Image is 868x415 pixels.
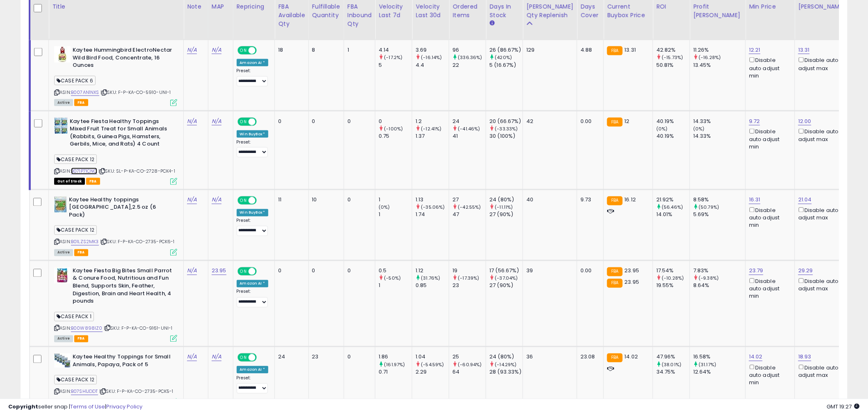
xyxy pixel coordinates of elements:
div: 1 [379,196,412,204]
div: Disable auto adjust min [749,206,788,229]
small: (0%) [379,204,390,211]
div: 0 [347,267,369,275]
a: B007AN1NXS [71,89,99,96]
div: 1.37 [416,132,449,140]
div: 47.96% [656,353,690,361]
small: (31.17%) [699,362,716,368]
span: OFF [255,197,268,204]
div: 0 [278,267,302,275]
div: 24 [278,353,302,361]
div: 4.4 [416,62,449,69]
a: N/A [212,117,222,125]
span: ON [238,354,249,361]
div: Preset: [237,289,269,308]
small: (-11.11%) [495,204,513,211]
div: 20 (66.67%) [489,118,523,125]
div: 8.58% [693,196,745,204]
small: (-16.14%) [421,54,442,61]
img: 515pyp3y0sL._SL40_.jpg [54,196,67,213]
div: Profit [PERSON_NAME] [693,2,742,20]
span: CASE PACK 12 [54,375,97,385]
span: CASE PACK 12 [54,226,97,235]
div: Disable auto adjust max [798,363,844,379]
a: B07SH1JDDT [71,388,98,395]
small: (-16.28%) [699,54,721,61]
div: 27 (90%) [489,282,523,290]
b: Kaytee Healthy toppings [GEOGRAPHIC_DATA],2.5 oz (6 Pack) [69,196,169,221]
span: 23.95 [625,267,640,275]
small: (-60.94%) [458,362,482,368]
div: 19.55% [656,282,690,290]
span: | SKU: F-P-KA-CO-2735-PCK5-1 [99,388,174,395]
div: 14.33% [693,118,745,125]
div: 1.13 [416,196,449,204]
div: 0 [347,196,369,204]
div: 5 (16.67%) [489,62,523,69]
a: B071P71CNC [71,168,97,175]
div: Amazon AI * [237,59,269,66]
a: 18.93 [798,353,811,361]
div: 42.82% [656,46,690,54]
div: 1.12 [416,267,449,275]
a: N/A [187,196,197,204]
div: FBA inbound Qty [347,2,372,28]
a: 23.79 [749,267,763,275]
div: 22 [452,62,486,69]
small: FBA [607,279,622,288]
div: MAP [212,2,230,11]
span: | SKU: SL-P-KA-CO-2728-PCK4-1 [98,168,175,174]
div: Disable auto adjust min [749,363,788,387]
span: | SKU: F-P-KA-CO-9161-UNI-1 [104,325,173,332]
span: ON [238,47,249,54]
div: 5 [379,62,412,69]
small: (336.36%) [458,54,482,61]
div: 5.69% [693,211,745,219]
small: (-14.29%) [495,362,516,368]
strong: Copyright [8,403,38,410]
div: 1.74 [416,211,449,219]
a: 12.00 [798,117,811,125]
div: Amazon AI * [237,280,269,287]
div: 8 [312,46,338,54]
small: FBA [607,196,622,205]
div: Fulfillable Quantity [312,2,340,20]
div: FBA Available Qty [278,2,305,28]
small: FBA [607,267,622,276]
small: (-17.2%) [384,54,402,61]
div: 0 [312,267,338,275]
span: 23.95 [625,278,640,286]
div: 1.04 [416,353,449,361]
div: 16.58% [693,353,745,361]
div: 14.01% [656,211,690,219]
small: (56.46%) [662,204,683,211]
span: | SKU: F-P-KA-CO-2735-PCK6-1 [100,239,175,245]
div: 2.29 [416,369,449,376]
div: 1.2 [416,118,449,125]
div: 34.75% [656,369,690,376]
span: CASE PACK 12 [54,155,97,164]
a: N/A [187,353,197,361]
div: 27 [452,196,486,204]
div: 0.00 [580,118,597,125]
img: 517c5qXXHgL._SL40_.jpg [54,267,71,284]
div: 42 [526,118,571,125]
div: 0 [278,118,302,125]
div: Velocity Last 30d [416,2,445,20]
div: 24 (80%) [489,353,523,361]
small: (-17.39%) [458,275,479,282]
div: Note [187,2,205,11]
small: (0%) [656,125,668,132]
div: 0.71 [379,369,412,376]
a: N/A [212,196,222,204]
small: (38.01%) [662,362,681,368]
div: Current Buybox Price [607,2,649,20]
div: Disable auto adjust min [749,56,788,79]
div: Preset: [237,376,269,394]
b: Kaytee Fiesta Healthy Toppings Mixed Fruit Treat for Small Animals (Rabbits, Guinea Pigs, Hamster... [70,118,169,150]
small: (-37.04%) [495,275,518,282]
div: Preset: [237,68,269,87]
span: All listings currently available for purchase on Amazon [54,99,73,106]
img: 51s63Wfy4zL._SL40_.jpg [54,118,68,134]
div: Min Price [749,2,791,11]
div: 0.5 [379,267,412,275]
